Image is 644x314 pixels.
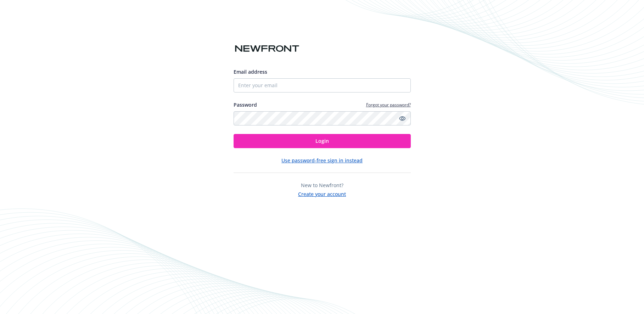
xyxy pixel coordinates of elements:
label: Password [234,101,257,108]
input: Enter your email [234,78,411,92]
button: Create your account [298,189,346,198]
a: Forgot your password? [366,102,411,108]
button: Use password-free sign in instead [281,157,363,164]
img: Newfront logo [234,43,301,55]
button: Login [234,134,411,148]
span: Login [315,138,329,144]
span: Email address [234,68,267,75]
a: Show password [398,114,407,123]
span: New to Newfront? [301,182,343,189]
input: Enter your password [234,111,411,125]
